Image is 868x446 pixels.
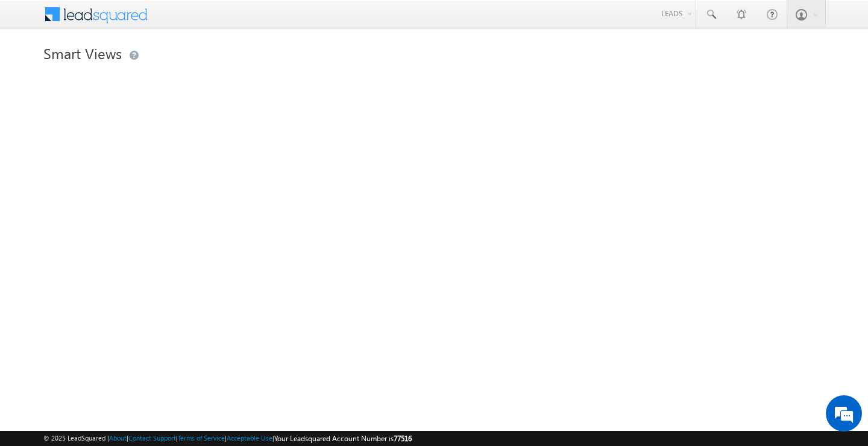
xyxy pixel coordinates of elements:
a: Terms of Service [178,434,225,442]
span: © 2025 LeadSquared | | | | | [43,433,412,444]
span: Your Leadsquared Account Number is [274,434,412,443]
span: 77516 [394,434,412,443]
span: Smart Views [43,43,122,63]
a: Contact Support [128,434,176,442]
a: Acceptable Use [227,434,272,442]
a: About [109,434,127,442]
